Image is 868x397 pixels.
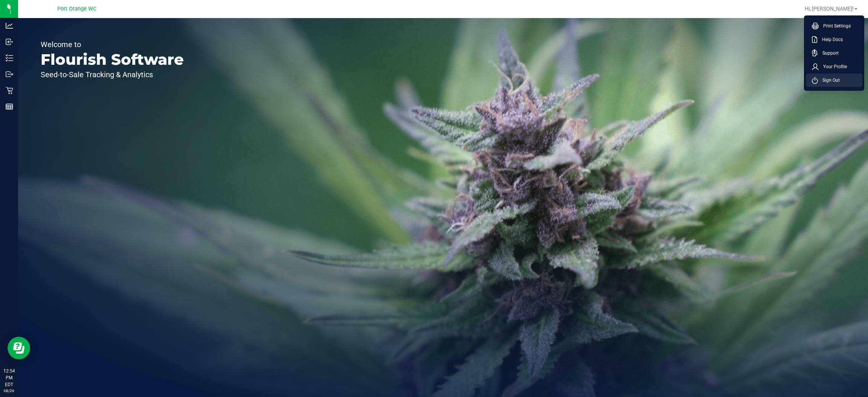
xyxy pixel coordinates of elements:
[6,87,13,94] inline-svg: Retail
[41,71,184,78] p: Seed-to-Sale Tracking & Analytics
[6,54,13,62] inline-svg: Inventory
[3,388,15,394] p: 08/26
[819,63,847,70] span: Your Profile
[812,49,859,57] a: Support
[6,103,13,110] inline-svg: Reports
[6,38,13,46] inline-svg: Inbound
[8,337,30,359] iframe: Resource center
[818,49,839,57] span: Support
[818,76,840,84] span: Sign Out
[805,6,854,12] span: Hi, [PERSON_NAME]!
[812,36,859,43] a: Help Docs
[57,6,96,12] span: Port Orange WC
[41,41,184,48] p: Welcome to
[806,73,862,87] li: Sign Out
[3,368,15,388] p: 12:54 PM EDT
[819,22,851,30] span: Print Settings
[6,22,13,29] inline-svg: Analytics
[818,36,843,43] span: Help Docs
[6,70,13,78] inline-svg: Outbound
[41,52,184,67] p: Flourish Software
